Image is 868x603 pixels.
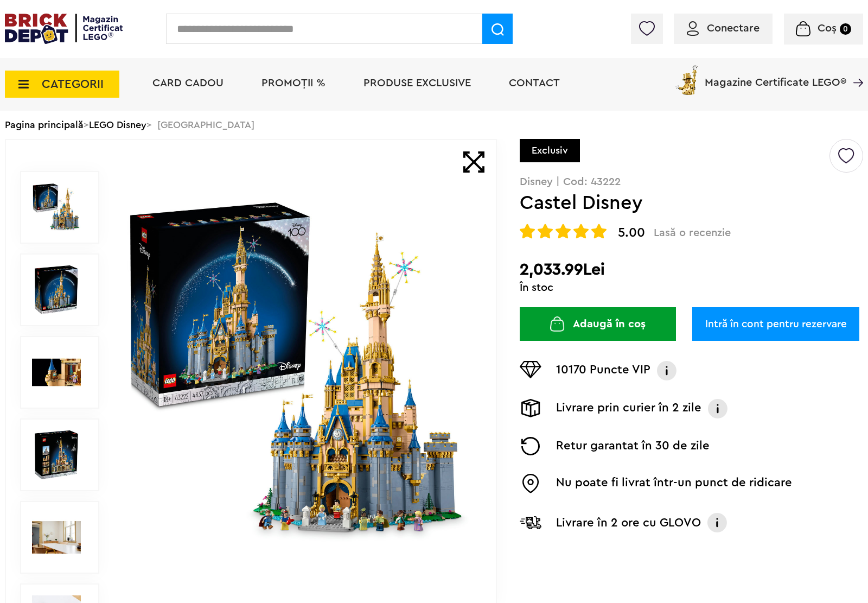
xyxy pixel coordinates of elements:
img: Info livrare cu GLOVO [706,512,728,534]
img: Easybox [520,474,541,493]
img: Livrare Glovo [520,516,541,529]
img: Castel Disney [123,198,473,547]
div: În stoc [520,282,863,293]
span: Magazine Certificate LEGO® [705,63,846,88]
a: Magazine Certificate LEGO® [846,63,863,74]
img: Castel Disney [32,265,81,314]
img: Livrare [520,399,541,417]
img: Evaluare cu stele [591,224,607,239]
p: Livrare în 2 ore cu GLOVO [556,514,701,531]
span: Conectare [707,23,759,34]
img: Info livrare prin curier [707,399,729,418]
img: Castel Disney LEGO 43222 [32,348,81,397]
p: Disney | Cod: 43222 [520,176,863,187]
a: Conectare [687,23,759,34]
div: Exclusiv [520,139,580,162]
small: 0 [840,23,851,35]
img: Evaluare cu stele [538,224,553,239]
a: Card Cadou [152,78,224,88]
img: LEGO Disney Castel Disney [32,513,81,562]
span: Coș [818,23,837,34]
span: 5.00 [618,226,645,239]
span: Lasă o recenzie [654,226,731,239]
a: LEGO Disney [89,120,146,130]
img: Puncte VIP [520,361,541,378]
a: Contact [509,78,560,88]
img: Evaluare cu stele [556,224,571,239]
p: Livrare prin curier în 2 zile [556,399,701,418]
img: Evaluare cu stele [573,224,589,239]
button: Adaugă în coș [520,307,676,341]
p: Nu poate fi livrat într-un punct de ridicare [556,474,792,493]
p: Retur garantat în 30 de zile [556,437,710,455]
div: > > [GEOGRAPHIC_DATA] [5,111,863,139]
img: Returnare [520,437,541,455]
a: Produse exclusive [363,78,471,88]
a: Intră în cont pentru rezervare [692,307,859,341]
img: Evaluare cu stele [520,224,535,239]
p: 10170 Puncte VIP [556,361,650,380]
span: CATEGORII [42,78,104,90]
img: Castel Disney [32,183,81,232]
h2: 2,033.99Lei [520,260,863,280]
img: Seturi Lego Castel Disney [32,430,81,479]
a: PROMOȚII % [261,78,325,88]
h1: Castel Disney [520,193,828,213]
img: Info VIP [656,361,678,380]
a: Pagina principală [5,120,84,130]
